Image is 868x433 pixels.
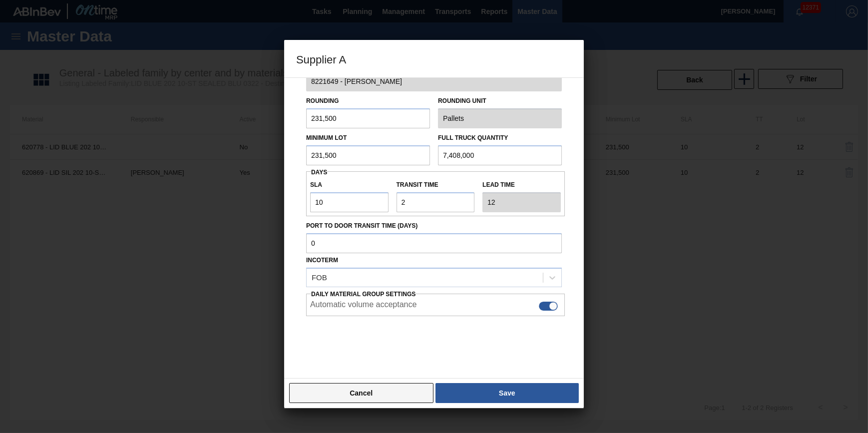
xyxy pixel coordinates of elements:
div: This setting enables the automatic creation of load composition on the supplier side if the order... [306,287,562,316]
label: Rounding Unit [438,94,562,108]
label: Transit time [397,178,475,192]
label: Minimum Lot [306,134,347,141]
label: Port to Door Transit Time (days) [306,219,562,233]
label: Rounding [306,97,339,104]
h3: Supplier A [284,40,584,78]
label: Lead time [482,178,561,192]
label: Full Truck Quantity [438,134,508,141]
button: Save [435,383,579,403]
label: Incoterm [306,257,338,264]
label: Automatic volume acceptance [310,300,417,312]
label: SLA [310,178,389,192]
div: FOB [312,273,327,282]
button: Cancel [289,383,434,403]
span: Daily Material Group Settings [311,291,416,298]
span: Days [311,169,327,176]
